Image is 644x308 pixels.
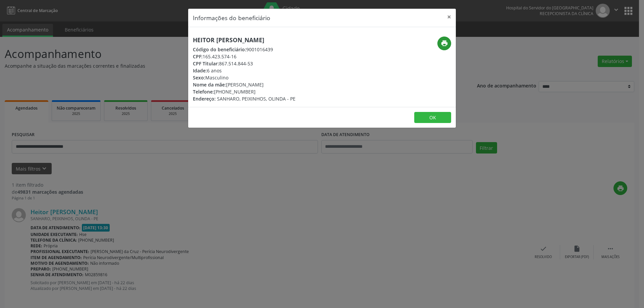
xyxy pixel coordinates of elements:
i: print [441,40,448,47]
span: SANHARO, PEIXINHOS, OLINDA - PE [217,96,296,102]
h5: Heitor [PERSON_NAME] [193,37,296,44]
div: 9001016439 [193,46,296,53]
span: Endereço: [193,96,216,102]
span: Código do beneficiário: [193,46,246,53]
div: 6 anos [193,67,296,74]
div: 165.423.574-16 [193,53,296,60]
span: CPF: [193,53,203,60]
span: Telefone: [193,88,214,95]
button: Close [442,9,456,25]
div: 867.514.844-53 [193,60,296,67]
button: OK [414,112,451,123]
div: [PERSON_NAME] [193,81,296,88]
span: Idade: [193,67,207,74]
span: Sexo: [193,74,205,81]
div: Masculino [193,74,296,81]
h5: Informações do beneficiário [193,13,270,22]
span: CPF Titular: [193,60,219,67]
button: print [437,37,451,50]
span: Nome da mãe: [193,81,226,88]
div: [PHONE_NUMBER] [193,88,296,95]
